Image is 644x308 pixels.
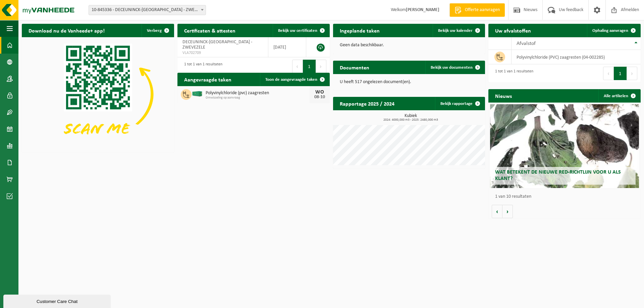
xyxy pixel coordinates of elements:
[438,28,473,33] span: Bekijk uw kalender
[495,194,637,199] p: 1 van 10 resultaten
[627,67,637,80] button: Next
[488,89,519,102] h2: Nieuws
[22,37,174,151] img: Download de VHEPlus App
[406,7,439,12] strong: [PERSON_NAME]
[89,5,206,15] span: 10-845336 - DECEUNINCK-VIENNE - ZWEVEZELE
[463,7,501,13] span: Offerte aanvragen
[488,24,538,37] h2: Uw afvalstoffen
[340,80,479,84] p: U heeft 517 ongelezen document(en).
[182,40,252,50] span: DECEUNINCK-[GEOGRAPHIC_DATA] - ZWEVEZELE
[333,97,401,110] h2: Rapportage 2025 / 2024
[333,24,386,37] h2: Ingeplande taken
[303,60,316,73] button: 1
[182,50,263,56] span: VLA702709
[598,89,640,103] a: Alle artikelen
[260,73,329,86] a: Toon de aangevraagde taken
[147,28,162,33] span: Verberg
[336,114,485,122] h3: Kubiek
[181,59,222,74] div: 1 tot 1 van 1 resultaten
[340,43,479,48] p: Geen data beschikbaar.
[587,24,640,37] a: Ophaling aanvragen
[512,50,641,64] td: polyvinylchloride (PVC) zaagresten (04-002285)
[206,96,310,100] span: Omwisseling op aanvraag
[292,60,303,73] button: Previous
[592,28,628,33] span: Ophaling aanvragen
[333,61,376,74] h2: Documenten
[435,97,484,110] a: Bekijk rapportage
[22,24,111,37] h2: Download nu de Vanheede+ app!
[425,61,484,74] a: Bekijk uw documenten
[192,91,203,97] img: HK-XC-40-GN-00
[490,104,639,188] a: Wat betekent de nieuwe RED-richtlijn voor u als klant?
[316,60,326,73] button: Next
[517,41,536,46] span: Afvalstof
[449,3,505,17] a: Offerte aanvragen
[273,24,329,37] a: Bekijk uw certificaten
[177,73,238,86] h2: Aangevraagde taken
[495,170,621,181] span: Wat betekent de nieuwe RED-richtlijn voor u als klant?
[265,77,317,82] span: Toon de aangevraagde taken
[492,66,533,81] div: 1 tot 1 van 1 resultaten
[313,89,326,95] div: WO
[3,293,112,308] iframe: chat widget
[502,205,513,218] button: Volgende
[336,118,485,122] span: 2024: 4000,000 m3 - 2025: 2480,000 m3
[433,24,484,37] a: Bekijk uw kalender
[431,65,473,70] span: Bekijk uw documenten
[206,90,310,96] span: Polyvinylchloride (pvc) zaagresten
[492,205,502,218] button: Vorige
[268,37,306,57] td: [DATE]
[278,28,317,33] span: Bekijk uw certificaten
[89,5,206,15] span: 10-845336 - DECEUNINCK-VIENNE - ZWEVEZELE
[313,95,326,100] div: 08-10
[603,67,614,80] button: Previous
[614,67,627,80] button: 1
[177,24,242,37] h2: Certificaten & attesten
[142,24,173,37] button: Verberg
